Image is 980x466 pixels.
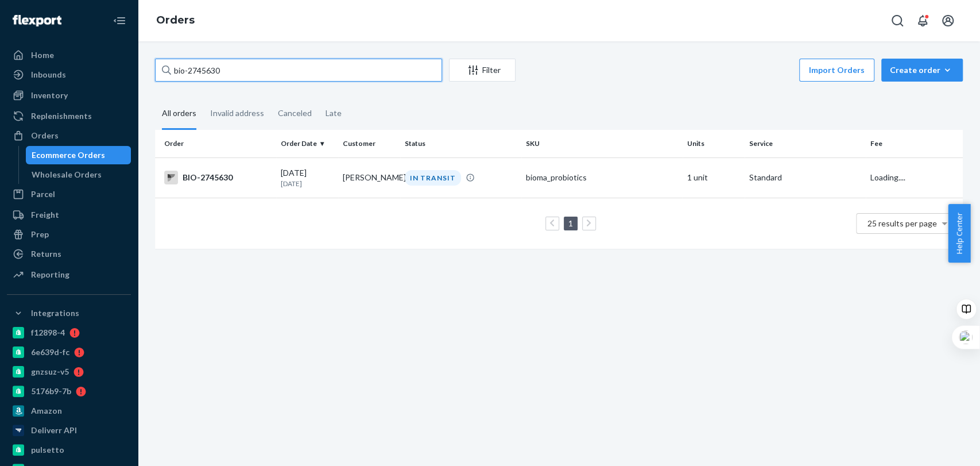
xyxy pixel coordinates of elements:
td: [PERSON_NAME] [338,157,400,198]
div: Filter [450,64,515,76]
div: Freight [31,209,59,221]
div: Deliverr API [31,425,77,436]
a: Returns [7,245,131,263]
td: Loading.... [866,157,963,198]
th: Service [745,130,866,157]
th: SKU [521,130,683,157]
button: Filter [449,59,516,82]
a: f12898-4 [7,323,131,342]
p: [DATE] [281,179,334,188]
div: Prep [31,229,49,240]
div: f12898-4 [31,327,65,338]
button: Import Orders [799,59,874,82]
ol: breadcrumbs [147,4,204,37]
button: Integrations [7,304,131,322]
a: 5176b9-7b [7,382,131,400]
a: Wholesale Orders [26,165,131,184]
div: Integrations [31,307,79,319]
div: Ecommerce Orders [32,149,105,161]
button: Open notifications [911,9,934,32]
a: Page 1 is your current page [566,218,575,228]
div: Create order [890,64,954,76]
div: gnzsuz-v5 [31,366,69,378]
a: Prep [7,225,131,244]
div: 5176b9-7b [31,386,71,397]
div: Late [326,98,342,128]
div: bioma_probiotics [526,172,678,183]
th: Order Date [276,130,338,157]
span: 25 results per page [867,218,937,228]
img: Flexport logo [13,15,61,26]
td: 1 unit [683,157,745,198]
div: Returns [31,248,61,260]
a: Inventory [7,86,131,105]
th: Units [683,130,745,157]
button: Open Search Box [886,9,909,32]
a: Orders [156,14,195,26]
button: Close Navigation [108,9,131,32]
div: Inventory [31,90,68,101]
button: Help Center [948,204,970,263]
div: pulsetto [31,444,64,456]
a: Orders [7,126,131,145]
div: Invalid address [210,98,264,128]
a: Amazon [7,402,131,420]
p: Standard [749,172,861,183]
div: Amazon [31,405,62,417]
div: 6e639d-fc [31,346,69,358]
div: Wholesale Orders [32,169,102,180]
a: 6e639d-fc [7,343,131,361]
a: Parcel [7,185,131,203]
a: Replenishments [7,107,131,125]
th: Order [155,130,276,157]
div: All orders [162,98,196,130]
a: Home [7,46,131,64]
input: Search orders [155,59,442,82]
th: Fee [866,130,963,157]
button: Open account menu [936,9,959,32]
div: Replenishments [31,110,92,122]
div: [DATE] [281,167,334,188]
th: Status [400,130,521,157]
div: BIO-2745630 [164,171,272,184]
div: Reporting [31,269,69,280]
div: Parcel [31,188,55,200]
a: Deliverr API [7,421,131,440]
div: Customer [343,138,396,148]
div: Inbounds [31,69,66,80]
a: Ecommerce Orders [26,146,131,164]
a: Inbounds [7,66,131,84]
div: Orders [31,130,59,141]
a: pulsetto [7,441,131,459]
div: Home [31,49,54,61]
button: Create order [881,59,963,82]
a: Freight [7,206,131,224]
a: Reporting [7,265,131,284]
div: IN TRANSIT [405,170,461,186]
a: gnzsuz-v5 [7,363,131,381]
div: Canceled [278,98,312,128]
